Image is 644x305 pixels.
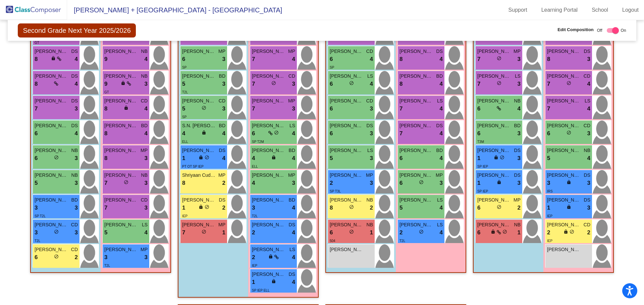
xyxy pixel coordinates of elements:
[399,97,433,104] span: [PERSON_NAME]
[205,155,209,160] span: do_not_disturb_alt
[617,5,644,15] a: Logout
[518,129,521,138] span: 3
[503,5,533,15] a: Support
[182,97,216,104] span: [PERSON_NAME] [PERSON_NAME]
[587,154,590,163] span: 4
[71,73,78,80] span: DS
[292,204,295,212] span: 4
[330,204,333,212] span: 8
[330,179,333,187] span: 2
[252,165,258,168] span: ELL
[145,179,148,187] span: 3
[252,97,285,104] span: [PERSON_NAME]
[399,154,402,163] span: 6
[477,80,480,88] span: 7
[584,48,590,55] span: DS
[514,197,521,204] span: MP
[547,73,581,80] span: [PERSON_NAME]
[205,205,209,209] span: do_not_disturb_alt
[292,104,295,113] span: 3
[104,204,107,212] span: 7
[547,214,552,218] span: IEP
[547,154,550,163] span: 5
[35,197,68,204] span: [PERSON_NAME]
[75,55,78,64] span: 4
[271,155,276,160] span: lock
[436,172,443,179] span: MP
[35,154,38,163] span: 6
[75,154,78,163] span: 3
[536,5,583,15] a: Learning Portal
[182,154,185,163] span: 1
[547,55,550,64] span: 8
[71,147,78,154] span: NB
[292,55,295,64] span: 4
[330,66,334,69] span: SP
[518,80,521,88] span: 3
[35,122,68,129] span: [PERSON_NAME]
[547,129,550,138] span: 6
[366,172,373,179] span: MP
[370,154,373,163] span: 3
[477,104,480,113] span: 6
[587,104,590,113] span: 4
[437,97,443,104] span: LS
[104,221,138,228] span: [PERSON_NAME]
[584,221,590,228] span: CD
[219,122,225,129] span: BD
[145,154,148,163] span: 3
[142,221,148,228] span: LS
[477,154,480,163] span: 1
[182,55,185,64] span: 6
[104,80,107,88] span: 9
[222,129,225,138] span: 4
[349,205,354,209] span: do_not_disturb_alt
[104,104,107,113] span: 8
[370,179,373,187] span: 3
[587,204,590,212] span: 3
[75,80,78,88] span: 4
[289,122,295,129] span: LS
[330,172,363,179] span: [PERSON_NAME]
[514,122,521,129] span: BD
[182,122,216,129] span: S.N. [PERSON_NAME]
[330,154,333,163] span: 5
[222,55,225,64] span: 3
[141,48,148,55] span: NB
[547,172,581,179] span: [PERSON_NAME]
[35,204,38,212] span: 3
[145,228,148,237] span: 4
[330,55,333,64] span: 6
[274,130,279,135] span: do_not_disturb_alt
[477,221,511,228] span: [PERSON_NAME]
[399,73,433,80] span: [PERSON_NAME]
[547,221,581,228] span: [PERSON_NAME]
[547,147,581,154] span: [PERSON_NAME]
[370,104,373,113] span: 3
[514,147,521,154] span: DS
[182,228,185,237] span: 7
[587,179,590,187] span: 3
[252,172,285,179] span: [PERSON_NAME]
[349,81,354,85] span: do_not_disturb_alt
[399,197,433,204] span: [PERSON_NAME]
[104,48,138,55] span: [PERSON_NAME]
[399,179,402,187] span: 6
[440,55,443,64] span: 4
[370,204,373,212] span: 2
[497,205,501,209] span: do_not_disturb_alt
[182,48,216,55] span: [PERSON_NAME]
[292,154,295,163] span: 4
[104,154,107,163] span: 8
[547,189,553,193] span: IRS
[477,147,511,154] span: [PERSON_NAME]
[54,155,59,160] span: do_not_disturb_alt
[547,48,581,55] span: [PERSON_NAME]
[252,73,285,80] span: [PERSON_NAME]
[35,221,68,228] span: [PERSON_NAME]
[330,122,363,129] span: [PERSON_NAME]
[597,27,602,33] span: Off
[202,130,206,135] span: lock
[288,48,295,55] span: MP
[497,180,501,184] span: lock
